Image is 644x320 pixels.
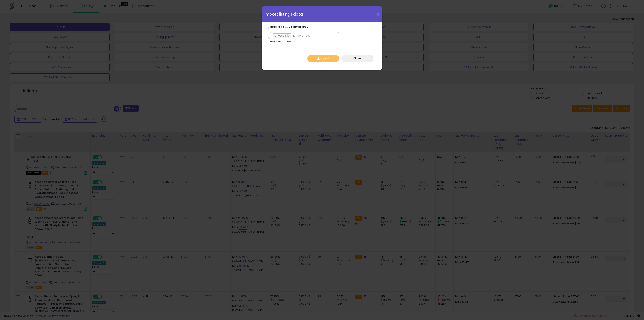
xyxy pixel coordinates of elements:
[376,11,379,17] span: X
[307,55,339,62] button: Import
[341,55,373,62] button: Close
[268,25,310,29] span: Select file (CSV format only)
[268,41,291,43] p: 100MB max file size
[265,12,303,16] span: Import listings data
